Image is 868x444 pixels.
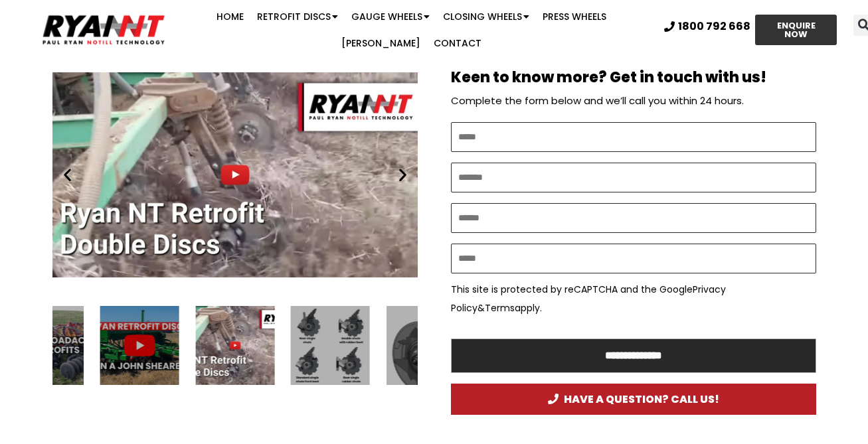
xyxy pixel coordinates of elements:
[387,306,466,385] div: 4 / 15
[427,30,488,56] a: Contact
[59,167,76,183] div: Previous slide
[52,60,418,289] div: Slides
[485,301,515,315] a: Terms
[345,3,436,30] a: Gauge Wheels
[536,3,613,30] a: Press Wheels
[291,306,370,385] div: 3 / 15
[195,306,274,385] div: Ryan Double Discs Video
[335,30,427,56] a: [PERSON_NAME]
[664,21,750,32] a: 1800 792 668
[451,384,816,415] a: HAVE A QUESTION? CALL US!
[755,15,837,45] a: ENQUIRE NOW
[678,21,750,32] span: 1800 792 668
[168,3,654,56] nav: Menu
[40,10,168,50] img: Ryan NT logo
[52,306,418,385] div: Slides Slides
[52,60,418,289] a: Ryan Double Discs Video
[767,21,825,38] span: ENQUIRE NOW
[451,70,816,85] h2: Keen to know more? Get in touch with us!
[451,280,816,317] p: This site is protected by reCAPTCHA and the Google & apply.
[394,167,411,183] div: Next slide
[548,394,719,405] span: HAVE A QUESTION? CALL US!
[210,3,250,30] a: Home
[5,306,84,385] div: 15 / 15
[451,92,816,110] p: Complete the form below and we’ll call you within 24 hours.
[195,306,274,385] div: 2 / 15
[250,3,345,30] a: Retrofit Discs
[100,306,179,385] div: 1 / 15
[52,60,418,289] div: 2 / 15
[436,3,536,30] a: Closing Wheels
